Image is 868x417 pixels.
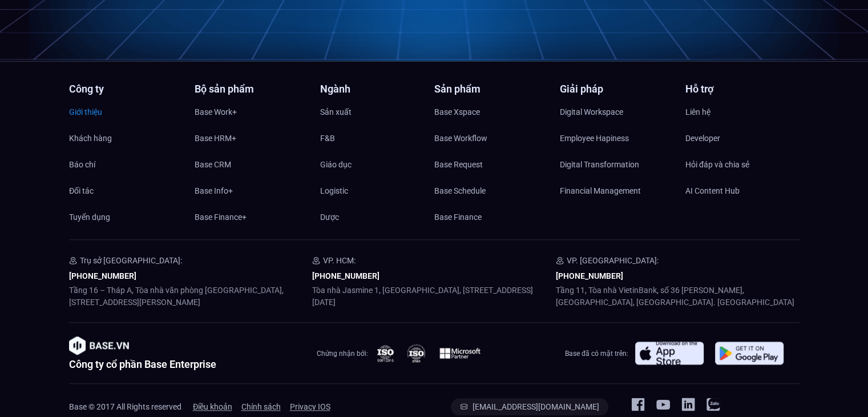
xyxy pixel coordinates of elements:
a: Dược [320,209,434,226]
a: Base Info+ [195,182,309,199]
span: Digital Transformation [560,156,639,173]
span: Privacy IOS [290,398,330,415]
span: Base Info+ [195,182,233,199]
a: Hỏi đáp và chia sẻ [685,156,800,173]
a: Chính sách [241,398,281,415]
a: Sản xuất [320,103,434,121]
span: Employee Hapiness [560,130,629,147]
span: Base Finance [434,209,482,226]
a: Base Finance+ [195,209,309,226]
span: F&B [320,130,335,147]
span: [EMAIL_ADDRESS][DOMAIN_NAME] [473,403,599,411]
span: Developer [685,130,720,147]
a: Financial Management [560,182,674,199]
span: Base Finance+ [195,209,247,226]
h2: Công ty cổ phần Base Enterprise [69,359,216,370]
h4: Giải pháp [560,84,674,94]
span: Base HRM+ [195,130,236,147]
img: image-1.png [69,336,129,355]
span: Base Request [434,156,483,173]
a: Digital Transformation [560,156,674,173]
span: Chứng nhận bởi: [317,350,368,358]
p: Tòa nhà Jasmine 1, [GEOGRAPHIC_DATA], [STREET_ADDRESS][DATE] [312,284,556,308]
a: Điều khoản [193,398,232,415]
span: Logistic [320,182,348,199]
a: Base Finance [434,209,548,226]
a: [EMAIL_ADDRESS][DOMAIN_NAME] [451,398,608,415]
a: Base Request [434,156,548,173]
a: F&B [320,130,434,147]
a: Logistic [320,182,434,199]
span: Báo chí [69,156,95,173]
p: Tầng 16 – Tháp A, Tòa nhà văn phòng [GEOGRAPHIC_DATA], [STREET_ADDRESS][PERSON_NAME] [69,284,313,308]
span: Giới thiệu [69,103,102,121]
a: Employee Hapiness [560,130,674,147]
span: VP. HCM: [323,256,356,265]
h4: Ngành [320,84,434,94]
p: Tầng 11, Tòa nhà VietinBank, số 36 [PERSON_NAME], [GEOGRAPHIC_DATA], [GEOGRAPHIC_DATA]. [GEOGRAPH... [556,284,800,308]
a: Base Workflow [434,130,548,147]
a: Digital Workspace [560,103,674,121]
a: Khách hàng [69,130,183,147]
a: Base Xspace [434,103,548,121]
a: Giáo dục [320,156,434,173]
span: Base Schedule [434,182,486,199]
span: Giáo dục [320,156,352,173]
span: Hỏi đáp và chia sẻ [685,156,749,173]
span: Đối tác [69,182,94,199]
a: Base Schedule [434,182,548,199]
a: [PHONE_NUMBER] [312,271,380,280]
a: Báo chí [69,156,183,173]
span: Trụ sở [GEOGRAPHIC_DATA]: [80,256,182,265]
a: Đối tác [69,182,183,199]
a: Base Work+ [195,103,309,121]
h4: Bộ sản phẩm [195,84,309,94]
a: [PHONE_NUMBER] [69,271,136,280]
span: Sản xuất [320,103,352,121]
a: [PHONE_NUMBER] [556,271,623,280]
span: Tuyển dụng [69,209,110,226]
span: Base CRM [195,156,231,173]
a: AI Content Hub [685,182,800,199]
a: Liên hệ [685,103,800,121]
a: Base CRM [195,156,309,173]
span: Digital Workspace [560,103,623,121]
a: Giới thiệu [69,103,183,121]
h4: Hỗ trợ [685,84,800,94]
span: Dược [320,209,339,226]
span: Khách hàng [69,130,112,147]
span: Liên hệ [685,103,710,121]
h4: Công ty [69,84,183,94]
a: Developer [685,130,800,147]
span: Base Work+ [195,103,237,121]
h4: Sản phẩm [434,84,548,94]
span: Base © 2017 All Rights reserved [69,402,181,411]
a: Tuyển dụng [69,209,183,226]
span: Financial Management [560,182,641,199]
span: VP. [GEOGRAPHIC_DATA]: [567,256,659,265]
a: Base HRM+ [195,130,309,147]
span: Base Xspace [434,103,480,121]
span: AI Content Hub [685,182,740,199]
span: Base Workflow [434,130,487,147]
span: Base đã có mặt trên: [565,350,628,358]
